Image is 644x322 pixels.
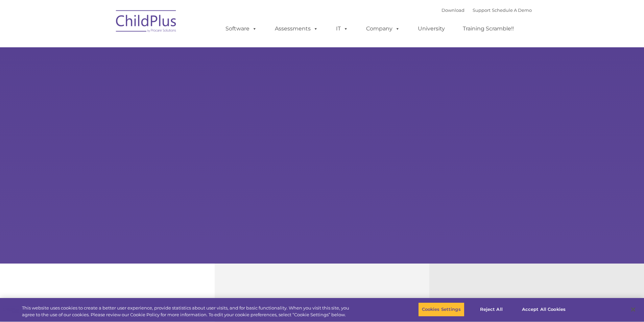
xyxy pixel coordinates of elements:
button: Accept All Cookies [518,302,569,317]
a: Download [442,7,464,13]
a: IT [329,22,355,35]
a: Schedule A Demo [492,7,532,13]
a: Training Scramble!! [456,22,521,35]
img: ChildPlus by Procare Solutions [113,5,180,39]
a: Company [359,22,407,35]
a: Assessments [268,22,325,35]
font: | [442,7,532,13]
a: University [411,22,452,35]
button: Reject All [470,302,512,317]
button: Close [626,302,641,317]
a: Support [473,7,491,13]
div: This website uses cookies to create a better user experience, provide statistics about user visit... [22,305,354,318]
button: Cookies Settings [418,302,464,317]
a: Software [219,22,264,35]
